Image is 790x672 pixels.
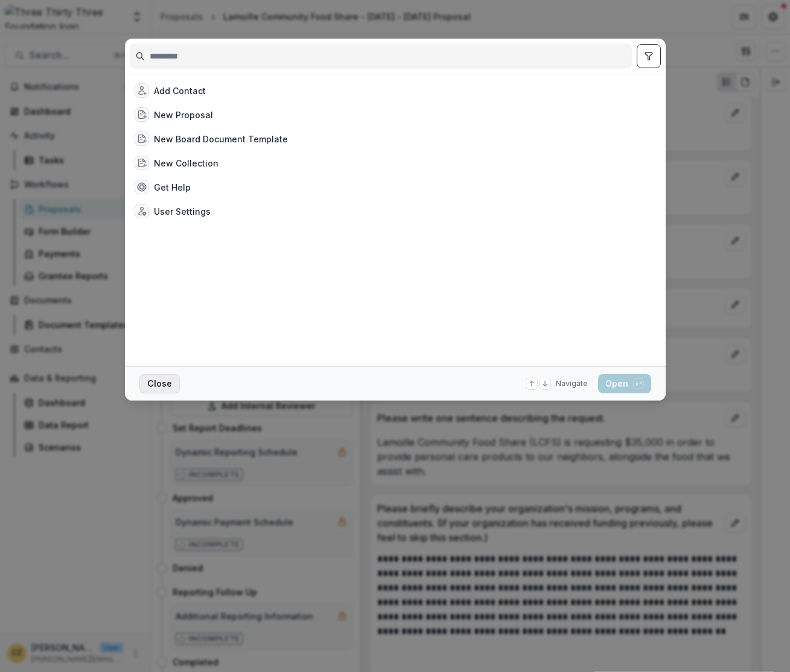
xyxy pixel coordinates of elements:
div: User Settings [154,205,211,218]
button: Close [139,374,180,393]
div: Get Help [154,181,191,194]
div: Add Contact [154,84,206,97]
button: toggle filters [637,44,661,68]
div: New Collection [154,157,218,170]
span: Navigate [556,378,588,389]
div: New Proposal [154,109,213,121]
button: Open [598,374,651,393]
div: New Board Document Template [154,133,288,145]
